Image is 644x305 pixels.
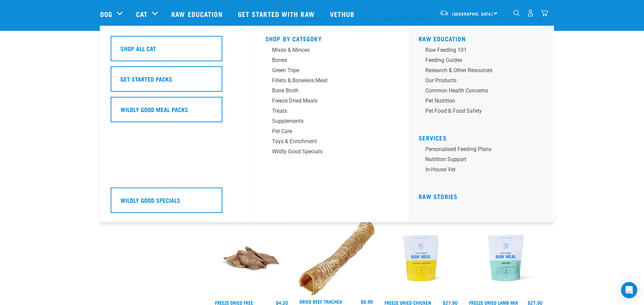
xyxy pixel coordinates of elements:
a: Dog [100,9,112,19]
div: Pet Care [272,127,378,135]
a: Vethub [323,0,363,27]
img: RE Product Shoot 2023 Nov8677 [467,220,544,297]
a: Toys & Enrichment [265,137,394,148]
a: Wildly Good Specials [111,188,239,218]
a: Treats [265,107,394,117]
div: Our Products [425,77,531,85]
div: Common Health Concerns [425,87,531,95]
a: Common Health Concerns [419,87,547,97]
div: Raw Feeding 101 [425,46,531,54]
a: Raw Feeding 101 [419,46,547,56]
h5: Wildly Good Meal Packs [120,105,188,114]
h5: Services [419,134,547,140]
a: Bone Broth [265,87,394,97]
a: Shop All Cat [111,36,239,66]
a: Bones [265,56,394,66]
div: Wildly Good Specials [272,148,378,156]
div: Pet Food & Food Safety [425,107,531,115]
div: Pet Nutrition [425,97,531,105]
a: Dried Beef Trachea [299,300,342,303]
div: Supplements [272,117,378,125]
a: Wildly Good Specials [265,148,394,158]
a: Feeding Guides [419,56,547,66]
span: [GEOGRAPHIC_DATA] [452,13,493,15]
a: Pet Care [265,127,394,137]
a: Personalised Feeding Plans [419,145,547,155]
img: home-icon@2x.png [541,9,548,17]
a: Freeze Dried Lamb Mix [469,301,518,304]
a: Research & Other Resources [419,66,547,77]
a: Cat [136,9,148,19]
a: Raw Education [164,0,231,27]
div: Green Tripe [272,66,378,74]
img: Pigs Ears [213,220,290,297]
a: Our Products [419,77,547,87]
a: Green Tripe [265,66,394,77]
div: $6.90 [361,299,373,304]
a: Supplements [265,117,394,127]
img: user.png [527,9,534,17]
a: Pet Food & Food Safety [419,107,547,117]
img: Trachea [298,220,375,296]
a: Get started with Raw [231,0,323,27]
a: Fillets & Boneless Meat [265,77,394,87]
a: Pet Nutrition [419,97,547,107]
img: van-moving.png [440,10,449,16]
h5: Shop By Category [265,35,394,41]
a: Freeze Dried Meals [265,97,394,107]
div: Research & Other Resources [425,66,531,74]
h5: Shop All Cat [120,44,156,53]
a: Get Started Packs [111,66,239,97]
div: Toys & Enrichment [272,137,378,146]
h5: Get Started Packs [120,74,172,83]
img: RE Product Shoot 2023 Nov8678 [383,220,460,297]
div: Treats [272,107,378,115]
a: Raw Education [419,37,466,40]
a: Raw Stories [419,195,458,198]
a: Nutrition Support [419,155,547,166]
img: home-icon-1@2x.png [513,10,520,16]
div: Freeze Dried Meals [272,97,378,105]
div: Mixes & Minces [272,46,378,54]
div: Feeding Guides [425,56,531,64]
div: Bones [272,56,378,64]
a: Mixes & Minces [265,46,394,56]
div: Open Intercom Messenger [621,282,637,298]
h5: Wildly Good Specials [120,196,180,204]
a: In-house vet [419,166,547,176]
div: Fillets & Boneless Meat [272,77,378,85]
a: Wildly Good Meal Packs [111,97,239,127]
div: Bone Broth [272,87,378,95]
